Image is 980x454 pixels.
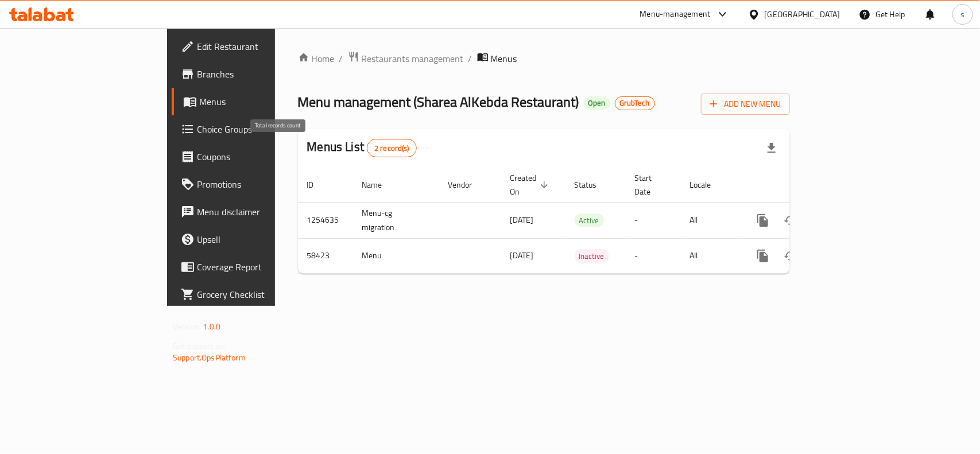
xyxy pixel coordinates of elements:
div: [GEOGRAPHIC_DATA] [765,8,840,21]
li: / [468,52,472,65]
span: Restaurants management [362,52,464,65]
td: All [681,202,740,238]
a: Branches [172,60,331,88]
a: Menu disclaimer [172,198,331,226]
span: Locale [690,178,726,192]
td: - [626,238,681,273]
span: Promotions [197,177,321,191]
a: Promotions [172,170,331,198]
span: Branches [197,67,321,81]
span: [DATE] [510,212,534,227]
span: [DATE] [510,248,534,263]
h2: Menus List [307,138,417,157]
div: Open [584,96,610,110]
span: Menus [491,52,517,65]
li: / [339,52,343,65]
td: All [681,238,740,273]
span: Active [575,214,604,227]
span: Coupons [197,150,321,164]
span: Start Date [635,171,667,199]
button: Change Status [777,242,804,270]
span: Upsell [197,232,321,246]
th: Actions [740,168,869,203]
a: Choice Groups [172,115,331,143]
a: Coupons [172,143,331,170]
button: more [749,242,777,270]
span: 2 record(s) [367,143,416,154]
span: Inactive [575,250,609,263]
a: Grocery Checklist [172,281,331,308]
a: Menus [172,88,331,115]
span: GrubTech [615,98,654,108]
nav: breadcrumb [298,51,790,66]
span: 1.0.0 [203,319,220,334]
span: Add New Menu [710,97,781,111]
a: Edit Restaurant [172,33,331,60]
td: - [626,202,681,238]
span: Edit Restaurant [197,40,321,53]
a: Upsell [172,226,331,253]
span: Menu disclaimer [197,205,321,219]
span: Open [584,98,610,108]
td: Menu-cg migration [353,202,439,238]
span: Choice Groups [197,122,321,136]
span: Created On [510,171,552,199]
span: Name [362,178,397,192]
span: Get support on: [173,339,226,354]
button: Change Status [777,207,804,234]
span: Status [575,178,612,192]
span: Menu management ( Sharea AlKebda Restaurant ) [298,89,579,115]
a: Restaurants management [348,51,464,66]
div: Menu-management [640,7,711,21]
div: Export file [758,134,785,162]
span: ID [307,178,329,192]
span: s [960,8,964,21]
a: Support.OpsPlatform [173,350,246,365]
button: Add New Menu [701,94,790,115]
span: Menus [199,95,321,108]
span: Version: [173,319,201,334]
table: enhanced table [298,168,869,274]
a: Coverage Report [172,253,331,281]
span: Vendor [448,178,487,192]
span: Grocery Checklist [197,288,321,301]
button: more [749,207,777,234]
td: Menu [353,238,439,273]
span: Coverage Report [197,260,321,274]
div: Active [575,214,604,227]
